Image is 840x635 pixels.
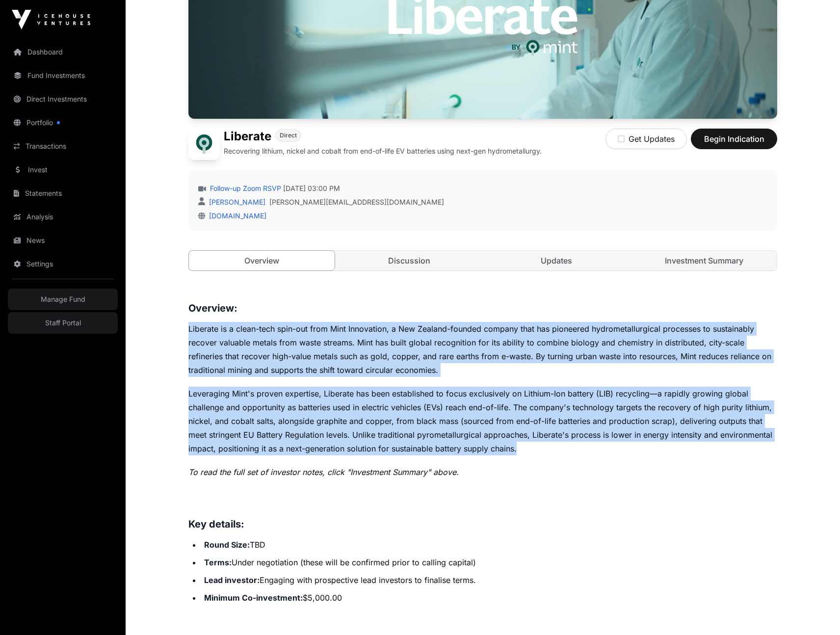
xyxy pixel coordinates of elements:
[280,132,297,139] span: Direct
[257,575,260,585] strong: :
[484,251,630,270] a: Updates
[605,129,687,149] button: Get Updates
[269,197,444,207] a: [PERSON_NAME][EMAIL_ADDRESS][DOMAIN_NAME]
[204,593,303,603] strong: Minimum Co-investment:
[8,159,118,181] a: Invest
[691,138,777,148] a: Begin Indication
[791,588,840,635] iframe: Chat Widget
[204,557,232,567] strong: Terms:
[8,65,118,86] a: Fund Investments
[188,387,777,455] p: Leveraging Mint's proven expertise, Liberate has been established to focus exclusively on Lithium...
[204,575,257,585] strong: Lead investor
[8,88,118,110] a: Direct Investments
[8,135,118,157] a: Transactions
[283,184,340,193] span: [DATE] 03:00 PM
[8,41,118,63] a: Dashboard
[188,129,220,160] img: Liberate
[188,322,777,377] p: Liberate is a clean-tech spin-out from Mint Innovation, a New Zealand-founded company that has pi...
[201,556,777,569] li: Under negotiation (these will be confirmed prior to calling capital)
[12,10,90,29] img: Icehouse Ventures Logo
[188,250,335,271] a: Overview
[703,133,765,145] span: Begin Indication
[224,146,542,156] p: Recovering lithium, nickel and cobalt from end-of-life EV batteries using next-gen hydrometallurgy.
[201,538,777,552] li: TBD
[337,251,482,270] a: Discussion
[188,467,459,477] em: To read the full set of investor notes, click "Investment Summary" above.
[8,253,118,275] a: Settings
[631,251,777,270] a: Investment Summary
[691,129,777,149] button: Begin Indication
[8,206,118,228] a: Analysis
[224,129,271,144] h1: Liberate
[208,184,281,193] a: Follow-up Zoom RSVP
[188,516,777,532] h3: Key details:
[201,591,777,605] li: $5,000.00
[8,183,118,204] a: Statements
[188,300,777,316] h3: Overview:
[8,112,118,133] a: Portfolio
[8,312,118,334] a: Staff Portal
[8,230,118,251] a: News
[8,289,118,310] a: Manage Fund
[189,251,777,270] nav: Tabs
[205,212,266,220] a: [DOMAIN_NAME]
[207,198,265,206] a: [PERSON_NAME]
[204,540,250,550] strong: Round Size:
[201,573,777,587] li: Engaging with prospective lead investors to finalise terms.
